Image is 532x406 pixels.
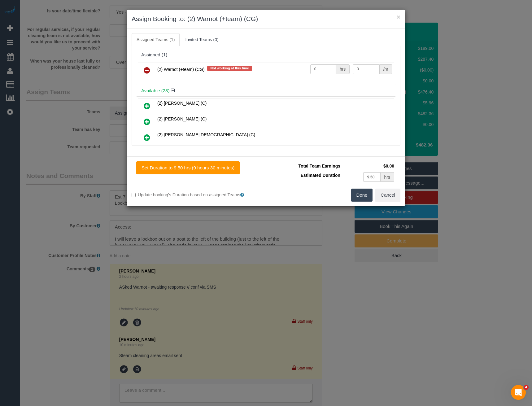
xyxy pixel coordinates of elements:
[132,193,136,197] input: Update booking's Duration based on assigned Teams
[351,189,373,202] button: Done
[271,161,342,171] td: Total Team Earnings
[180,33,223,46] a: Invited Teams (0)
[511,385,526,400] iframe: Intercom live chat
[207,66,252,71] span: Not working at this time
[342,161,396,171] td: $0.00
[381,172,394,182] div: hrs
[132,14,400,24] h3: Assign Booking to: (2) Warnot (+team) (CG)
[157,132,255,137] span: (2) [PERSON_NAME][DEMOGRAPHIC_DATA] (C)
[524,385,529,390] span: 4
[336,64,350,74] div: hrs
[157,101,207,106] span: (2) [PERSON_NAME] (C)
[397,14,400,20] button: ×
[132,33,180,46] a: Assigned Teams (1)
[132,192,261,198] label: Update booking's Duration based on assigned Teams
[141,52,391,58] div: Assigned (1)
[375,189,400,202] button: Cancel
[380,64,392,74] div: /hr
[136,161,240,174] button: Set Duration to 9.50 hrs (9 hours 30 minutes)
[157,116,207,121] span: (2) [PERSON_NAME] (C)
[301,173,340,178] span: Estimated Duration
[141,88,391,94] h4: Available (23)
[157,67,204,72] span: (2) Warnot (+team) (CG)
